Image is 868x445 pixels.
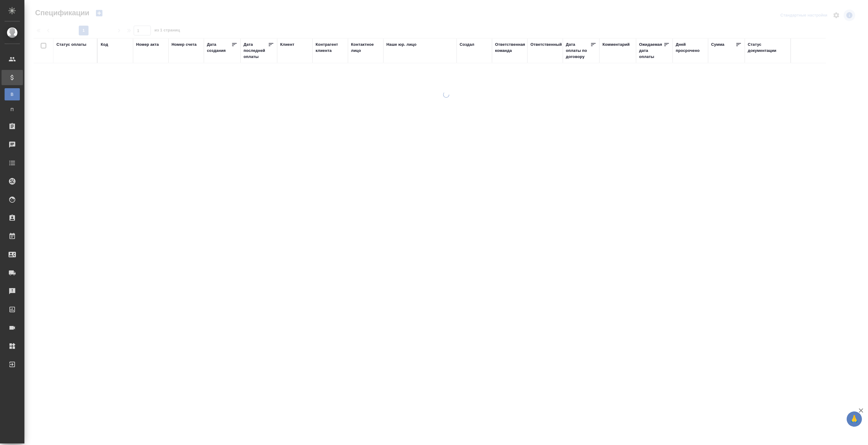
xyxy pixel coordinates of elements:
div: Дней просрочено [676,42,705,54]
div: Ответственная команда [495,42,525,54]
div: Дата последней оплаты [244,42,268,60]
div: Ответственный [530,42,562,48]
div: Сумма [711,42,724,48]
div: Cтатус документации [748,42,787,54]
span: 🙏 [849,413,859,425]
div: Наше юр. лицо [386,42,417,48]
div: Статус оплаты [56,42,86,48]
div: Контактное лицо [351,42,380,54]
a: В [5,88,20,100]
a: П [5,103,20,116]
div: Дата оплаты по договору [566,42,590,60]
div: Дата создания [207,42,231,54]
div: Номер счета [172,42,197,48]
div: Комментарий [602,42,630,48]
span: П [8,107,17,113]
div: Номер акта [136,42,159,48]
div: Ожидаемая дата оплаты [639,42,664,60]
div: Контрагент клиента [316,42,345,54]
button: 🙏 [847,411,862,427]
div: Создал [460,42,474,48]
span: В [8,91,17,97]
div: Код [101,42,108,48]
div: Клиент [280,42,294,48]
